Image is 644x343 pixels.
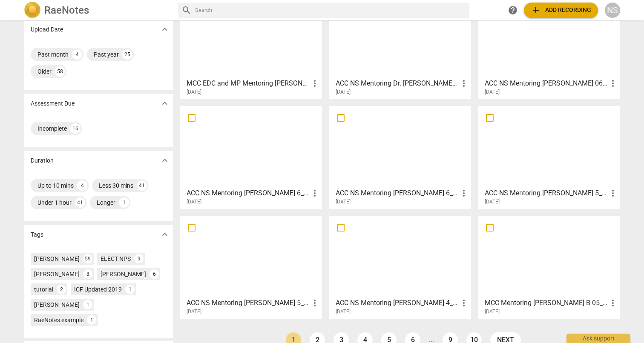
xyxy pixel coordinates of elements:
span: [DATE] [187,89,201,96]
div: tutorial [34,285,53,294]
a: Help [505,3,520,18]
button: Show more [158,23,171,36]
span: [DATE] [485,89,500,96]
span: expand_more [160,155,170,166]
div: 9 [134,254,144,263]
a: ACC NS Mentoring [PERSON_NAME] 6_25[DATE] [332,109,468,205]
span: more_vert [608,188,618,198]
span: help [508,5,518,15]
div: 1 [87,315,96,325]
div: Past year [94,50,119,59]
span: [DATE] [336,308,351,315]
span: more_vert [608,78,618,89]
div: Under 1 hour [37,198,72,207]
a: LogoRaeNotes [24,2,171,19]
span: expand_more [160,229,170,240]
div: 41 [75,197,85,208]
button: Upload [524,3,598,18]
div: 58 [55,66,65,77]
span: more_vert [459,188,469,198]
span: more_vert [310,298,320,308]
h3: ACC NS Mentoring Dr.Bonnie B. 5_25 [485,188,608,198]
span: more_vert [310,78,320,89]
span: [DATE] [187,198,201,206]
div: Older [37,67,52,76]
div: Longer [97,198,115,207]
p: Assessment Due [31,99,75,108]
span: [DATE] [485,198,500,206]
span: more_vert [310,188,320,198]
button: Show more [158,154,171,167]
div: 25 [122,49,132,60]
a: ACC NS Mentoring [PERSON_NAME] 4_25[DATE] [332,219,468,315]
div: ELECT NPS [101,254,131,263]
p: Duration [31,156,54,165]
div: ICF Updated 2019 [74,285,122,294]
a: ACC NS Mentoring [PERSON_NAME] 6_25[DATE] [183,109,319,205]
div: Incomplete [37,124,67,133]
span: search [181,5,192,15]
span: more_vert [459,298,469,308]
span: more_vert [608,298,618,308]
span: expand_more [160,98,170,109]
div: 59 [83,254,92,263]
span: [DATE] [336,198,351,206]
h3: ACC NS Mentoring Norley N. 06_25 [485,78,608,89]
p: Upload Date [31,25,63,34]
button: Show more [158,228,171,241]
span: Add recording [531,5,591,15]
h3: ACC NS Mentoring Mary G. 6_25 [187,188,310,198]
div: 16 [70,123,80,134]
a: ACC NS Mentoring [PERSON_NAME] 5_25[DATE] [481,109,617,205]
div: 8 [83,269,92,279]
h3: MCC Mentoring MP Talana B 05_25 #1 [485,298,608,308]
h3: ACC NS Mentoring Emily C. 6_25 [336,188,459,198]
div: 1 [125,285,135,294]
div: Ask support [566,334,630,343]
div: RaeNotes example [34,316,83,324]
img: Logo [24,2,41,19]
div: 1 [119,197,129,208]
span: [DATE] [336,89,351,96]
div: 1 [83,300,92,309]
div: Past month [37,50,69,59]
input: Search [195,3,466,17]
div: [PERSON_NAME] [34,254,80,263]
button: Show more [158,97,171,110]
h2: RaeNotes [44,4,89,16]
a: MCC Mentoring [PERSON_NAME] B 05_25 #1[DATE] [481,219,617,315]
p: Tags [31,230,43,239]
div: 2 [57,285,66,294]
div: [PERSON_NAME] [34,270,80,278]
span: add [531,5,541,15]
div: 4 [77,180,87,191]
h3: MCC EDC and MP Mentoring Talana 7_25 Strong Contender [187,78,310,89]
span: expand_more [160,24,170,34]
span: more_vert [459,78,469,89]
div: 4 [72,49,82,60]
div: Up to 10 mins [37,181,74,190]
h3: ACC NS Mentoring Dr. Bonnie B 6_25 [336,78,459,89]
div: 6 [149,269,159,279]
h3: ACC NS Mentoring Mary G. 5_25 [187,298,310,308]
h3: ACC NS Mentoring Mary G. 4_25 [336,298,459,308]
div: [PERSON_NAME] [34,300,80,309]
div: [PERSON_NAME] [101,270,146,278]
div: 41 [137,180,147,191]
span: [DATE] [485,308,500,315]
button: NS [605,3,620,18]
a: ACC NS Mentoring [PERSON_NAME] 5_25[DATE] [183,219,319,315]
div: Less 30 mins [99,181,133,190]
span: [DATE] [187,308,201,315]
